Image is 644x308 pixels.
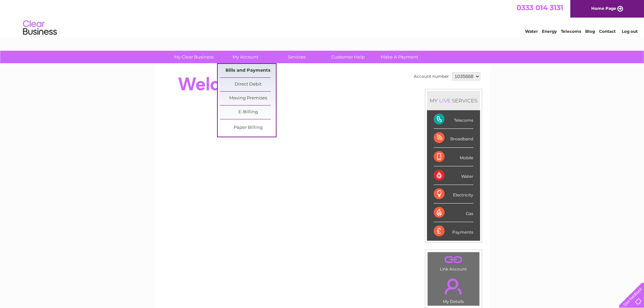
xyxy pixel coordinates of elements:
[269,51,325,63] a: Services
[438,97,452,104] div: LIVE
[320,51,376,63] a: Customer Help
[434,166,473,185] div: Water
[23,18,57,38] img: logo.png
[517,3,563,12] a: 0333 014 3131
[434,185,473,204] div: Electricity
[585,29,595,34] a: Blog
[429,254,478,266] a: .
[542,29,557,34] a: Energy
[220,78,276,91] a: Direct Debit
[429,275,478,298] a: .
[163,4,482,33] div: Clear Business is a trading name of Verastar Limited (registered in [GEOGRAPHIC_DATA] No. 3667643...
[427,252,480,273] td: Link Account
[561,29,581,34] a: Telecoms
[427,91,480,110] div: MY SERVICES
[427,273,480,306] td: My Details
[525,29,538,34] a: Water
[220,92,276,105] a: Moving Premises
[412,71,451,82] td: Account number
[599,29,616,34] a: Contact
[434,129,473,147] div: Broadband
[434,148,473,166] div: Mobile
[220,64,276,77] a: Bills and Payments
[220,105,276,119] a: E-Billing
[434,222,473,240] div: Payments
[622,29,638,34] a: Log out
[434,204,473,222] div: Gas
[372,51,427,63] a: Make A Payment
[217,51,273,63] a: My Account
[166,51,222,63] a: My Clear Business
[220,121,276,135] a: Paper Billing
[434,110,473,129] div: Telecoms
